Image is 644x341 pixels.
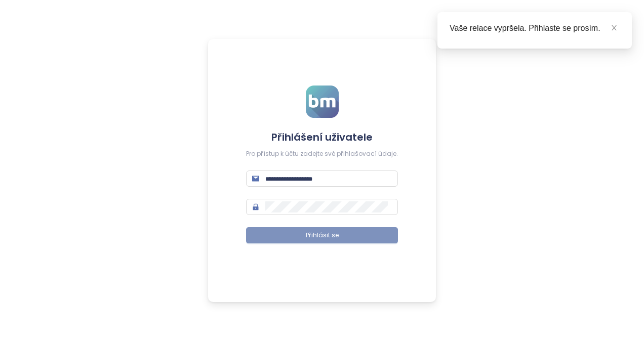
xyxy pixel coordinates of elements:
div: Vaše relace vypršela. Přihlaste se prosím. [450,22,620,34]
span: lock [252,203,259,210]
span: Přihlásit se [306,231,339,240]
span: mail [252,175,259,182]
button: Přihlásit se [246,227,398,243]
span: close [611,24,618,31]
img: logo [306,86,339,118]
div: Pro přístup k účtu zadejte své přihlašovací údaje. [246,149,398,159]
h4: Přihlášení uživatele [246,130,398,144]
